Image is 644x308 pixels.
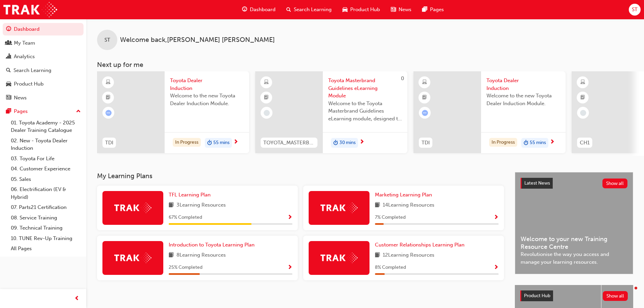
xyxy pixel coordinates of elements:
div: Product Hub [14,80,44,88]
span: book-icon [169,251,174,260]
span: booktick-icon [106,93,111,102]
span: 67 % Completed [169,214,202,221]
a: Analytics [3,50,84,63]
button: Show Progress [494,263,499,272]
span: learningResourceType_ELEARNING-icon [580,78,585,87]
a: Customer Relationships Learning Plan [375,241,467,249]
button: Pages [3,105,84,118]
span: next-icon [550,139,555,145]
button: Show Progress [287,213,292,222]
a: Latest NewsShow all [521,178,627,189]
span: car-icon [6,81,11,87]
span: learningResourceType_ELEARNING-icon [264,78,269,87]
span: Revolutionise the way you access and manage your learning resources. [521,251,627,266]
span: News [399,6,411,14]
a: Product HubShow all [520,290,628,301]
a: Marketing Learning Plan [375,191,435,199]
span: booktick-icon [580,93,585,102]
span: Show Progress [494,215,499,221]
span: pages-icon [422,5,427,14]
span: news-icon [391,5,396,14]
div: News [14,94,27,102]
span: Pages [430,6,444,14]
span: Show Progress [494,265,499,271]
a: TDIToyota Dealer InductionWelcome to the new Toyota Dealer Induction Module.In Progressduration-i... [97,71,249,153]
span: learningResourceType_ELEARNING-icon [422,78,427,87]
a: News [3,92,84,104]
img: Trak [320,203,358,213]
h3: My Learning Plans [97,172,504,180]
span: search-icon [286,5,291,14]
span: Product Hub [350,6,380,14]
span: Show Progress [287,265,292,271]
div: My Team [14,39,35,47]
a: 02. New - Toyota Dealer Induction [8,136,84,153]
h3: Next up for me [86,61,644,69]
span: 8 Learning Resources [176,251,226,260]
span: TFL Learning Plan [169,192,211,198]
a: Trak [3,2,57,17]
a: 06. Electrification (EV & Hybrid) [8,184,84,202]
span: Welcome to the Toyota Masterbrand Guidelines eLearning module, designed to enhance your knowledge... [328,100,402,123]
span: book-icon [169,201,174,210]
span: book-icon [375,201,380,210]
div: Analytics [14,53,35,61]
a: All Pages [8,243,84,254]
span: Marketing Learning Plan [375,192,432,198]
span: pages-icon [6,109,11,115]
iframe: Intercom live chat [621,285,637,301]
span: Toyota Masterbrand Guidelines eLearning Module [328,77,402,100]
img: Trak [114,203,151,213]
button: Show Progress [494,213,499,222]
span: prev-icon [74,294,79,303]
span: 25 % Completed [169,264,202,271]
span: 8 % Completed [375,264,406,271]
span: next-icon [359,139,364,145]
button: Show Progress [287,263,292,272]
span: learningRecordVerb_NONE-icon [264,110,270,116]
span: Welcome back , [PERSON_NAME] [PERSON_NAME] [120,36,275,44]
a: Latest NewsShow allWelcome to your new Training Resource CentreRevolutionise the way you access a... [515,172,633,274]
span: book-icon [375,251,380,260]
img: Trak [114,253,151,263]
a: 07. Parts21 Certification [8,202,84,213]
span: learningRecordVerb_ATTEMPT-icon [422,110,428,116]
span: booktick-icon [264,93,269,102]
button: Show all [602,179,628,188]
span: ST [104,36,110,44]
a: 01. Toyota Academy - 2025 Dealer Training Catalogue [8,118,84,136]
span: guage-icon [242,5,247,14]
a: 03. Toyota For Life [8,153,84,164]
div: Pages [14,108,28,115]
span: Introduction to Toyota Learning Plan [169,242,255,248]
img: Trak [320,253,358,263]
span: 30 mins [339,139,356,147]
span: Welcome to the new Toyota Dealer Induction Module. [170,92,244,107]
span: TOYOTA_MASTERBRAND_EL [263,139,315,147]
a: TFL Learning Plan [169,191,213,199]
span: 55 mins [213,139,230,147]
a: 10. TUNE Rev-Up Training [8,233,84,244]
a: Product Hub [3,78,84,90]
span: CH1 [580,139,590,147]
span: chart-icon [6,54,11,60]
span: learningResourceType_ELEARNING-icon [106,78,111,87]
a: 04. Customer Experience [8,164,84,174]
span: guage-icon [6,26,11,32]
span: learningRecordVerb_NONE-icon [580,110,586,116]
span: Dashboard [250,6,276,14]
span: 0 [401,75,404,81]
div: In Progress [173,138,201,147]
span: 14 Learning Resources [383,201,434,210]
span: ST [632,6,638,14]
a: Search Learning [3,64,84,77]
a: news-iconNews [385,3,417,17]
a: guage-iconDashboard [237,3,281,17]
a: search-iconSearch Learning [281,3,337,17]
span: next-icon [233,139,238,145]
span: news-icon [6,95,11,101]
a: My Team [3,37,84,49]
a: 0TOYOTA_MASTERBRAND_ELToyota Masterbrand Guidelines eLearning ModuleWelcome to the Toyota Masterb... [255,71,407,153]
span: duration-icon [524,139,528,147]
